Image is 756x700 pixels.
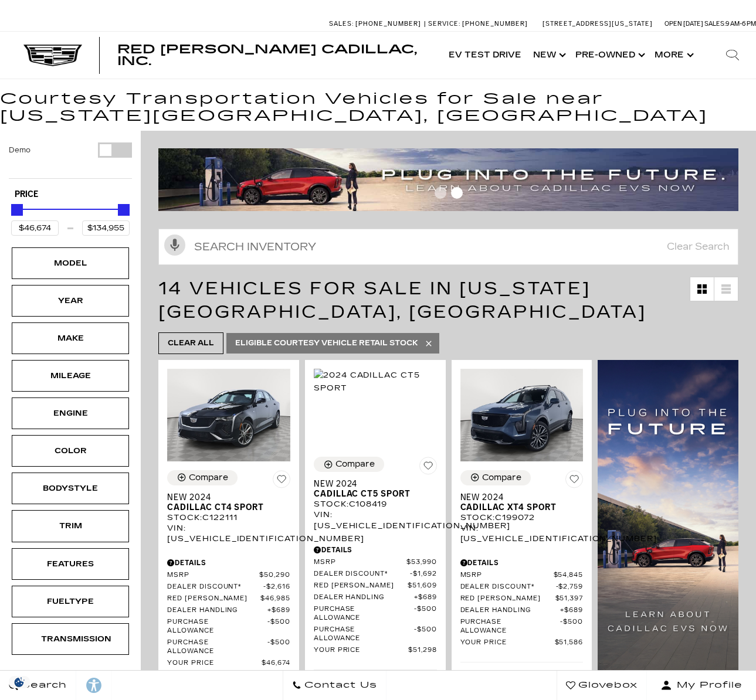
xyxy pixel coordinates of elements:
[41,294,100,307] div: Year
[167,571,259,580] span: MSRP
[167,492,290,512] a: New 2024Cadillac CT4 Sport
[314,605,414,623] span: Purchase Allowance
[314,479,428,489] span: New 2024
[41,369,100,382] div: Mileage
[12,360,129,392] div: MileageMileage
[41,407,100,420] div: Engine
[167,659,290,668] a: Your Price $46,674
[117,43,431,67] a: Red [PERSON_NAME] Cadillac, Inc.
[665,20,703,28] span: Open [DATE]
[12,285,129,317] div: YearYear
[283,671,387,700] a: Contact Us
[11,204,23,216] div: Minimum Price
[314,558,406,567] span: MSRP
[560,618,583,636] span: $500
[6,676,33,688] section: Click to Open Cookie Consent Modal
[164,235,185,256] svg: Click to toggle on voice search
[314,593,437,602] a: Dealer Handling $689
[435,187,446,199] span: Go to slide 1
[9,144,30,156] label: Demo
[158,148,747,212] a: ev-blog-post-banners4
[314,570,410,579] span: Dealer Discount*
[314,457,384,472] button: Compare Vehicle
[355,20,421,28] span: [PHONE_NUMBER]
[167,492,282,502] span: New 2024
[314,582,437,590] a: Red [PERSON_NAME] $51,609
[462,20,528,28] span: [PHONE_NUMBER]
[424,21,531,27] a: Service: [PHONE_NUMBER]
[314,509,437,531] div: VIN: [US_VEHICLE_IDENTIFICATION_NUMBER]
[649,32,697,79] button: More
[15,189,126,200] h5: Price
[12,397,129,429] div: EngineEngine
[314,479,437,499] a: New 2024Cadillac CT5 Sport
[41,519,100,532] div: Trim
[335,459,375,470] div: Compare
[406,558,437,567] span: $53,990
[12,473,129,504] div: BodystyleBodystyle
[460,594,555,603] span: Red [PERSON_NAME]
[167,583,263,592] span: Dealer Discount*
[12,322,129,354] div: MakeMake
[167,638,290,656] a: Purchase Allowance $500
[726,20,756,28] span: 9 AM-6 PM
[419,457,437,479] button: Save Vehicle
[704,20,726,28] span: Sales:
[647,671,756,700] button: Open user profile menu
[314,646,437,655] a: Your Price $51,298
[314,646,408,655] span: Your Price
[565,470,583,492] button: Save Vehicle
[158,229,738,265] input: Search Inventory
[443,32,527,79] a: EV Test Drive
[12,247,129,279] div: ModelModel
[460,492,584,512] a: New 2024Cadillac XT4 Sport
[12,510,129,542] div: TrimTrim
[329,20,354,28] span: Sales:
[41,444,100,457] div: Color
[167,512,290,523] div: Stock : C122111
[460,571,584,580] a: MSRP $54,845
[555,638,584,647] span: $51,586
[41,558,100,570] div: Features
[460,618,584,636] a: Purchase Allowance $500
[267,618,290,636] span: $500
[460,618,561,636] span: Purchase Allowance
[18,677,67,694] span: Search
[260,594,290,603] span: $46,985
[556,583,584,592] span: $2,759
[451,187,463,199] span: Go to slide 2
[527,32,569,79] a: New
[23,45,82,67] img: Cadillac Dark Logo with Cadillac White Text
[167,594,290,603] a: Red [PERSON_NAME] $46,985
[414,593,437,602] span: $689
[262,659,290,668] span: $46,674
[569,32,649,79] a: Pre-Owned
[414,605,437,623] span: $500
[167,502,282,512] span: Cadillac CT4 Sport
[301,677,377,694] span: Contact Us
[167,618,267,636] span: Purchase Allowance
[41,633,100,645] div: Transmission
[460,369,584,461] img: 2024 Cadillac XT4 Sport
[41,595,100,608] div: Fueltype
[167,618,290,636] a: Purchase Allowance $500
[314,626,437,643] a: Purchase Allowance $500
[189,473,228,483] div: Compare
[167,638,267,656] span: Purchase Allowance
[460,470,531,485] button: Compare Vehicle
[9,142,132,178] div: Filter by Vehicle Type
[543,20,653,28] a: [STREET_ADDRESS][US_STATE]
[575,677,638,694] span: Glovebox
[482,473,521,483] div: Compare
[460,502,575,512] span: Cadillac XT4 Sport
[414,626,437,643] span: $500
[11,200,130,236] div: Price
[314,570,437,579] a: Dealer Discount* $1,692
[314,626,414,643] span: Purchase Allowance
[314,499,437,509] div: Stock : C108419
[273,470,290,492] button: Save Vehicle
[259,571,290,580] span: $50,290
[235,336,418,351] span: Eligible Courtesy Vehicle Retail Stock
[314,369,437,395] img: 2024 Cadillac CT5 Sport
